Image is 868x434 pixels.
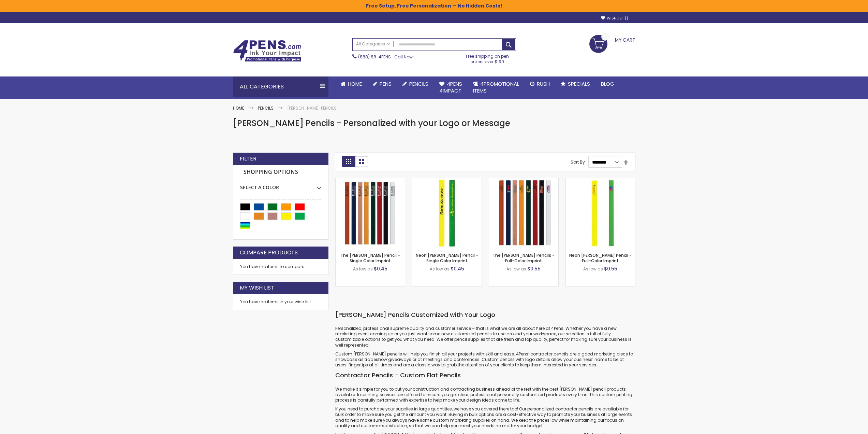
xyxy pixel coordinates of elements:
span: 4Pens 4impact [439,80,462,94]
h3: Contractor Pencils - Custom Flat Pencils [335,371,635,379]
img: The Carpenter Pencil - Single Color Imprint [336,178,405,248]
a: Specials [555,76,595,92]
label: Sort By [571,159,585,165]
div: Free shipping on pen orders over $199 [459,51,516,65]
span: Blog [601,80,614,87]
span: $0.45 [374,265,387,272]
span: As low as [353,266,373,272]
h3: [PERSON_NAME] Pencils Customized with Your Logo [335,311,635,319]
a: Pencils [397,76,434,92]
span: Rush [537,80,550,87]
a: Home [233,105,244,111]
a: The Carpenter Pencil - Single Color Imprint [336,178,405,184]
span: As low as [506,266,526,272]
a: 4PROMOTIONALITEMS [468,76,525,99]
strong: [PERSON_NAME] Pencils [287,105,337,111]
img: 4Pens Custom Pens and Promotional Products [233,40,301,62]
img: Neon Carpenter Pencil - Full-Color Imprint [566,178,635,248]
span: $0.55 [527,265,541,272]
a: Blog [595,76,620,92]
a: Rush [525,76,555,92]
h1: [PERSON_NAME] Pencils - Personalized with your Logo or Message [233,118,635,129]
span: Home [348,80,362,87]
strong: Shopping Options [240,165,321,180]
a: Pens [367,76,397,92]
img: The Carpenter Pencils - Full-Color Imprint [489,178,558,248]
strong: Compare Products [240,249,298,256]
a: Wishlist [601,16,628,21]
div: Select A Color [240,179,321,191]
span: Specials [568,80,590,87]
div: All Categories [233,76,328,97]
span: As low as [430,266,450,272]
a: Home [335,76,367,92]
p: Personalized, professional supreme quality and customer service – that is what we are all about h... [335,326,635,348]
span: $0.45 [451,265,464,272]
span: $0.55 [604,265,617,272]
p: We make it simple for you to put your construction and contracting business ahead of the rest wit... [335,387,635,403]
span: Pens [380,80,392,87]
div: You have no items to compare. [233,259,328,275]
a: 4Pens4impact [434,76,468,99]
img: Neon Carpenter Pencil - Single Color Imprint [412,178,482,248]
a: The [PERSON_NAME] Pencil - Single Color Imprint [340,252,400,264]
a: Neon [PERSON_NAME] Pencil - Single Color Imprint [416,252,478,264]
strong: Grid [342,156,355,167]
a: All Categories [353,39,394,50]
a: The Carpenter Pencils - Full-Color Imprint [489,178,558,184]
a: Pencils [258,105,274,111]
span: All Categories [356,41,390,47]
strong: My Wish List [240,284,274,292]
span: 4PROMOTIONAL ITEMS [473,80,519,94]
strong: Filter [240,155,256,163]
span: As low as [583,266,603,272]
a: Neon Carpenter Pencil - Full-Color Imprint [566,178,635,184]
p: Custom [PERSON_NAME] pencils will help you finish all your projects with skill and ease. 4Pens’ c... [335,351,635,368]
div: You have no items in your wish list. [240,299,321,305]
a: The [PERSON_NAME] Pencils - Full-Color Imprint [492,252,555,264]
span: Pencils [409,80,428,87]
a: Neon [PERSON_NAME] Pencil - Full-Color Imprint [569,252,632,264]
a: Neon Carpenter Pencil - Single Color Imprint [412,178,482,184]
a: (888) 88-4PENS [358,54,391,60]
p: If you need to purchase your supplies in large quantities, we have you covered there too! Our per... [335,406,635,429]
span: - Call Now! [358,54,414,60]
